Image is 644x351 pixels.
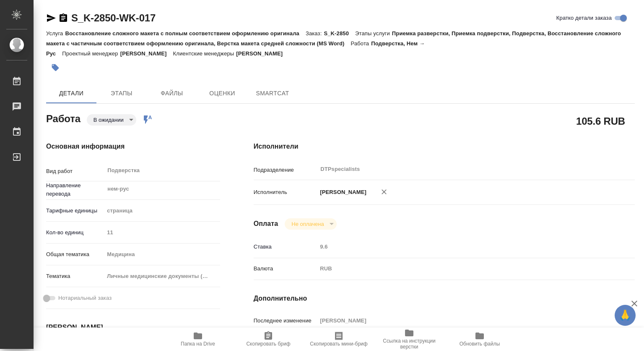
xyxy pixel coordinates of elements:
[379,338,439,350] span: Ссылка на инструкции верстки
[615,305,636,326] button: 🙏
[202,88,242,99] span: Оценки
[317,314,603,327] input: Пустое поле
[51,88,91,99] span: Детали
[152,88,192,99] span: Файлы
[46,30,65,37] p: Услуга
[252,88,293,99] span: SmartCat
[306,30,324,37] p: Заказ:
[460,341,500,347] span: Обновить файлы
[181,341,215,347] span: Папка на Drive
[46,167,104,175] p: Вид работ
[104,269,220,283] div: Личные медицинские документы (справки, эпикризы)
[289,220,326,228] button: Не оплачена
[375,183,393,201] button: Удалить исполнителя
[618,306,632,324] span: 🙏
[71,12,156,24] a: S_K-2850-WK-017
[254,265,317,273] p: Валюта
[101,88,142,99] span: Этапы
[254,141,635,152] h4: Исполнители
[310,341,367,347] span: Скопировать мини-бриф
[58,13,68,23] button: Скопировать ссылку
[46,272,104,280] p: Тематика
[46,141,220,152] h4: Основная информация
[87,114,136,126] div: В ожидании
[46,322,220,333] h4: [PERSON_NAME]
[46,250,104,259] p: Общая тематика
[355,30,392,37] p: Этапы услуги
[304,327,374,351] button: Скопировать мини-бриф
[236,50,289,57] p: [PERSON_NAME]
[254,293,635,304] h4: Дополнительно
[62,50,120,57] p: Проектный менеджер
[46,110,80,126] h2: Работа
[46,58,65,77] button: Добавить тэг
[46,181,104,198] p: Направление перевода
[324,30,355,37] p: S_K-2850
[173,50,236,57] p: Клиентские менеджеры
[254,188,317,196] p: Исполнитель
[104,226,220,238] input: Пустое поле
[104,247,220,262] div: Медицина
[254,243,317,251] p: Ставка
[46,13,56,23] button: Скопировать ссылку для ЯМессенджера
[285,218,336,230] div: В ожидании
[254,317,317,325] p: Последнее изменение
[317,262,603,276] div: RUB
[317,241,603,253] input: Пустое поле
[254,166,317,174] p: Подразделение
[65,30,306,37] p: Восстановление сложного макета с полным соответствием оформлению оригинала
[58,294,112,302] span: Нотариальный заказ
[374,327,444,351] button: Ссылка на инструкции верстки
[104,204,220,218] div: страница
[576,114,625,128] h2: 105.6 RUB
[163,327,233,351] button: Папка на Drive
[317,188,366,196] p: [PERSON_NAME]
[91,116,126,123] button: В ожидании
[351,40,371,47] p: Работа
[254,219,278,229] h4: Оплата
[120,50,173,57] p: [PERSON_NAME]
[444,327,515,351] button: Обновить файлы
[46,207,104,215] p: Тарифные единицы
[46,228,104,237] p: Кол-во единиц
[556,14,612,22] span: Кратко детали заказа
[233,327,304,351] button: Скопировать бриф
[246,341,290,347] span: Скопировать бриф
